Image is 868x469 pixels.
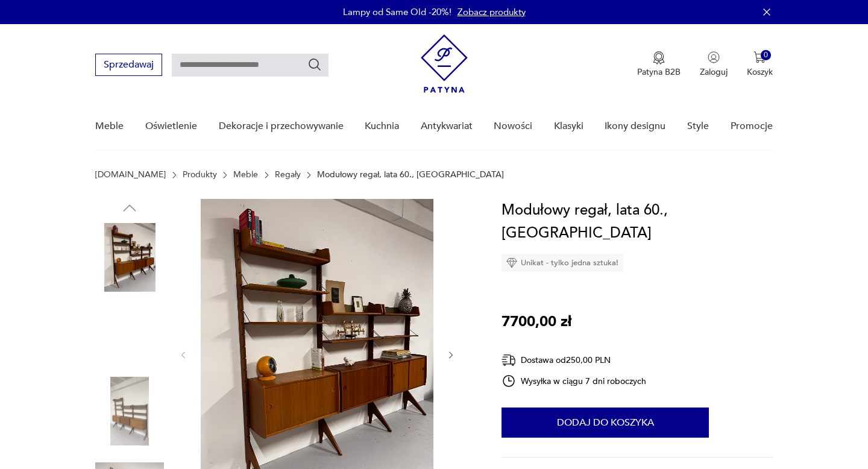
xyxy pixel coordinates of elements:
[753,51,766,63] img: Ikona koszyka
[275,170,301,180] a: Regały
[145,103,197,150] a: Oświetlenie
[183,170,217,180] a: Produkty
[95,103,124,150] a: Meble
[687,103,709,150] a: Style
[700,66,728,78] p: Zaloguj
[653,51,665,65] img: Ikona medalu
[317,170,504,180] p: Modułowy regał, lata 60., [GEOGRAPHIC_DATA]
[761,50,771,60] div: 0
[494,103,532,150] a: Nowości
[502,374,646,388] div: Wysyłka w ciągu 7 dni roboczych
[502,353,516,368] img: Ikona dostawy
[502,254,623,272] div: Unikat - tylko jedna sztuka!
[747,66,773,78] p: Koszyk
[343,6,451,18] p: Lampy od Same Old -20%!
[307,57,322,72] button: Szukaj
[700,51,728,78] button: Zaloguj
[421,34,468,93] img: Patyna - sklep z meblami i dekoracjami vintage
[731,103,773,150] a: Promocje
[637,51,681,78] a: Ikona medaluPatyna B2B
[502,353,646,368] div: Dostawa od 250,00 PLN
[233,170,258,180] a: Meble
[95,223,164,292] img: Zdjęcie produktu Modułowy regał, lata 60., Norwegia
[95,170,166,180] a: [DOMAIN_NAME]
[365,103,399,150] a: Kuchnia
[502,310,571,333] p: 7700,00 zł
[747,51,773,78] button: 0Koszyk
[637,66,681,78] p: Patyna B2B
[554,103,583,150] a: Klasyki
[95,377,164,445] img: Zdjęcie produktu Modułowy regał, lata 60., Norwegia
[605,103,665,150] a: Ikony designu
[502,408,709,438] button: Dodaj do koszyka
[95,61,162,70] a: Sprzedawaj
[506,257,517,268] img: Ikona diamentu
[219,103,344,150] a: Dekoracje i przechowywanie
[637,51,681,78] button: Patyna B2B
[502,199,772,245] h1: Modułowy regał, lata 60., [GEOGRAPHIC_DATA]
[458,6,526,18] a: Zobacz produkty
[95,300,164,369] img: Zdjęcie produktu Modułowy regał, lata 60., Norwegia
[95,54,162,76] button: Sprzedawaj
[708,51,720,63] img: Ikonka użytkownika
[421,103,473,150] a: Antykwariat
